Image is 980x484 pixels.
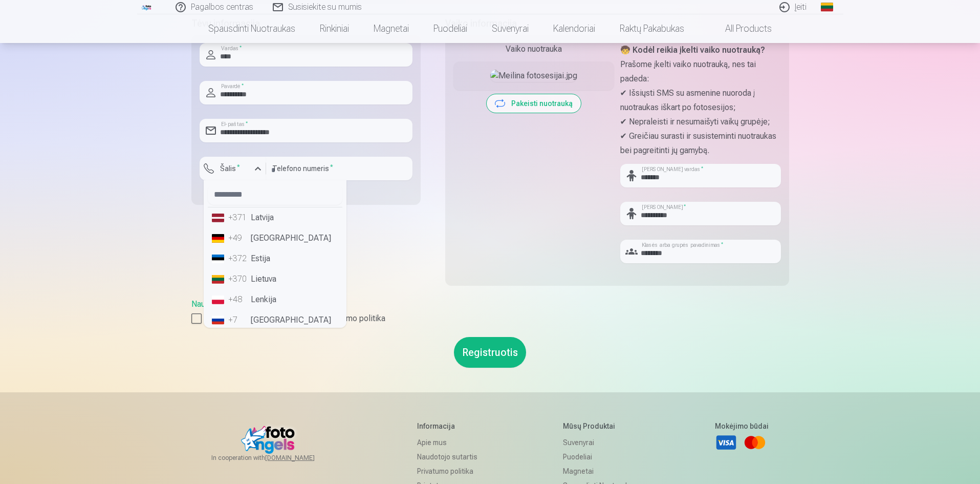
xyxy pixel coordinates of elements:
[265,454,339,462] a: [DOMAIN_NAME]
[417,421,485,431] h5: Informacija
[208,289,342,310] li: Lenkija
[228,212,249,224] div: +371
[208,310,342,330] li: [GEOGRAPHIC_DATA]
[208,228,342,248] li: [GEOGRAPHIC_DATA]
[541,14,607,43] a: Kalendoriai
[453,43,614,55] div: Vaiko nuotrauka
[228,252,249,265] div: +372
[417,450,485,464] a: Naudotojo sutartis
[421,14,480,43] a: Puodeliai
[361,14,421,43] a: Magnetai
[417,464,485,478] a: Privatumo politika
[563,464,637,478] a: Magnetai
[563,435,637,450] a: Suvenyrai
[620,115,781,129] p: ✔ Nepraleisti ir nesumaišyti vaikų grupėje;
[620,57,781,86] p: Prašome įkelti vaiko nuotrauką, nes tai padeda:
[417,435,485,450] a: Apie mus
[228,293,249,306] div: +48
[228,314,249,326] div: +7
[191,312,789,325] label: Sutinku su Naudotojo sutartimi ir privatumo politika
[191,299,256,309] a: Naudotojo sutartis
[563,421,637,431] h5: Mūsų produktai
[308,14,361,43] a: Rinkiniai
[607,14,696,43] a: Raktų pakabukas
[200,157,266,180] button: Šalis*
[208,207,342,228] li: Latvija
[715,421,769,431] h5: Mokėjimo būdai
[620,86,781,115] p: ✔ Išsiųsti SMS su asmenine nuoroda į nuotraukas iškart po fotosesijos;
[454,337,526,368] button: Registruotis
[620,129,781,158] p: ✔ Greičiau surasti ir susisteminti nuotraukas bei pagreitinti jų gamybą.
[715,431,737,454] a: Visa
[200,180,266,197] div: [PERSON_NAME] yra privalomas
[208,248,342,269] li: Estija
[696,14,784,43] a: All products
[196,14,308,43] a: Spausdinti nuotraukas
[487,94,581,113] button: Pakeisti nuotrauką
[620,45,765,55] strong: 🧒 Kodėl reikia įkelti vaiko nuotrauką?
[490,70,577,82] img: Meilina fotosesijai.jpg
[228,273,249,285] div: +370
[563,450,637,464] a: Puodeliai
[216,163,244,174] label: Šalis
[744,431,766,454] a: Mastercard
[211,454,339,462] span: In cooperation with
[228,232,249,244] div: +49
[480,14,541,43] a: Suvenyrai
[141,4,153,10] img: /fa2
[191,298,789,325] div: ,
[208,269,342,289] li: Lietuva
